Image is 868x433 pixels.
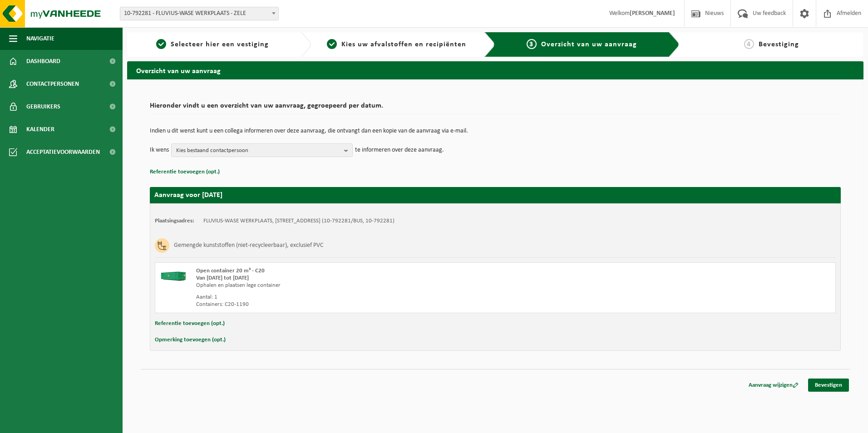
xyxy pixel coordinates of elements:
span: Contactpersonen [26,73,79,95]
button: Opmerking toevoegen (opt.) [155,334,226,346]
span: Kalender [26,118,54,141]
span: 1 [156,39,166,49]
div: Containers: C20-1190 [196,301,532,308]
button: Referentie toevoegen (opt.) [150,166,220,178]
span: Selecteer hier een vestiging [171,41,269,48]
strong: Plaatsingsadres: [155,218,194,224]
span: Open container 20 m³ - C20 [196,268,265,274]
span: 2 [327,39,337,49]
td: FLUVIUS-WASE WERKPLAATS, [STREET_ADDRESS] (10-792281/BUS, 10-792281) [203,217,395,225]
span: Bevestiging [759,41,799,48]
span: Navigatie [26,27,54,50]
h3: Gemengde kunststoffen (niet-recycleerbaar), exclusief PVC [174,238,323,253]
a: Aanvraag wijzigen [742,379,805,392]
button: Kies bestaand contactpersoon [171,143,353,157]
span: 3 [527,39,537,49]
p: Ik wens [150,143,169,157]
strong: Van [DATE] tot [DATE] [196,275,249,281]
button: Referentie toevoegen (opt.) [155,318,225,330]
h2: Hieronder vindt u een overzicht van uw aanvraag, gegroepeerd per datum. [150,102,841,114]
strong: [PERSON_NAME] [630,10,675,17]
div: Aantal: 1 [196,294,532,301]
span: Gebruikers [26,95,60,118]
span: 4 [744,39,754,49]
div: Ophalen en plaatsen lege container [196,282,532,289]
a: Bevestigen [808,379,849,392]
a: 2Kies uw afvalstoffen en recipiënten [316,39,478,50]
a: 1Selecteer hier een vestiging [132,39,293,50]
span: Kies uw afvalstoffen en recipiënten [341,41,466,48]
span: Acceptatievoorwaarden [26,141,100,163]
span: 10-792281 - FLUVIUS-WASE WERKPLAATS - ZELE [120,7,279,20]
strong: Aanvraag voor [DATE] [154,192,222,199]
h2: Overzicht van uw aanvraag [127,61,863,79]
p: te informeren over deze aanvraag. [355,143,444,157]
p: Indien u dit wenst kunt u een collega informeren over deze aanvraag, die ontvangt dan een kopie v... [150,128,841,134]
img: HK-XC-20-GN-00.png [160,267,187,281]
span: Dashboard [26,50,60,73]
span: Kies bestaand contactpersoon [176,144,340,157]
span: Overzicht van uw aanvraag [541,41,637,48]
span: 10-792281 - FLUVIUS-WASE WERKPLAATS - ZELE [120,7,278,20]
